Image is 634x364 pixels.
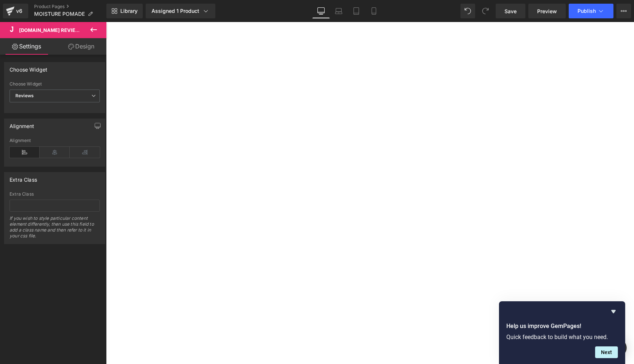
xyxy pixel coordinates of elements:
a: Laptop [330,4,347,18]
a: Product Pages [34,4,106,10]
span: Library [120,8,138,14]
span: Publish [577,8,596,14]
div: Assigned 1 Product [152,7,209,15]
a: New Library [106,4,143,18]
div: Alignment [10,138,100,143]
a: Mobile [365,4,383,18]
a: Desktop [312,4,330,18]
h2: Help us improve GemPages! [506,322,618,331]
div: Choose Widget [10,62,47,73]
button: Redo [478,4,493,18]
p: Quick feedback to build what you need. [506,334,618,341]
div: Extra Class [10,192,100,197]
a: Preview [528,4,566,18]
a: v6 [3,4,28,18]
div: Extra Class [10,172,37,183]
button: Undo [460,4,475,18]
span: [DOMAIN_NAME] Reviews [19,27,83,33]
div: Help us improve GemPages! [506,307,618,358]
span: Preview [537,7,557,15]
button: Publish [569,4,613,18]
a: Tablet [347,4,365,18]
a: Design [55,38,108,55]
div: If you wish to style particular content element differently, then use this field to add a class n... [10,215,100,244]
b: Reviews [15,93,34,98]
button: Next question [595,346,618,358]
button: Hide survey [609,307,618,316]
span: Save [504,7,517,15]
div: Choose Widget [10,81,100,87]
div: v6 [15,6,24,16]
button: More [616,4,631,18]
div: Alignment [10,119,34,129]
span: MOISTURE POMADE [34,11,85,17]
